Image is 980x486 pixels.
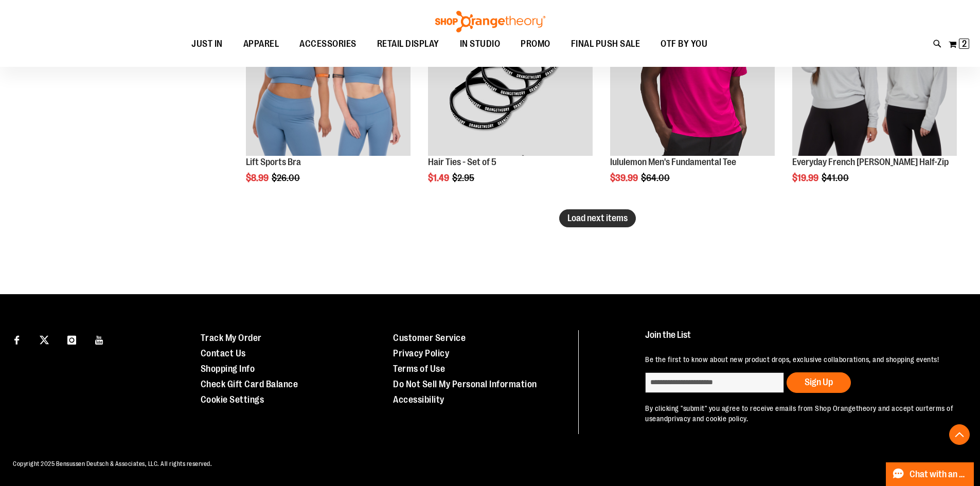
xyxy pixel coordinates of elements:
a: Accessibility [393,394,444,405]
span: $2.95 [452,173,476,183]
span: IN STUDIO [460,32,501,56]
h4: Join the List [645,330,956,349]
span: $39.99 [610,173,639,183]
a: terms of use [645,404,953,423]
a: Hair Ties - Set of 5 [428,157,496,167]
img: Twitter [40,335,49,345]
span: $64.00 [641,173,671,183]
a: lululemon Men's Fundamental Tee [610,157,736,167]
a: Visit our Instagram page [63,330,81,348]
span: Load next items [567,213,628,223]
a: Everyday French [PERSON_NAME] Half-Zip [792,157,949,167]
span: RETAIL DISPLAY [377,32,439,56]
span: OTF BY YOU [661,32,707,56]
a: Check Gift Card Balance [201,379,298,389]
span: APPAREL [243,32,279,56]
a: Shopping Info [201,364,255,374]
input: enter email [645,372,784,393]
a: Customer Service [393,333,466,343]
span: JUST IN [191,32,223,56]
span: Sign Up [805,377,833,387]
button: Sign Up [787,372,851,393]
a: Terms of Use [393,364,445,374]
p: Be the first to know about new product drops, exclusive collaborations, and shopping events! [645,354,956,365]
a: Cookie Settings [201,394,264,405]
span: $1.49 [428,173,451,183]
span: FINAL PUSH SALE [571,32,640,56]
a: Do Not Sell My Personal Information [393,379,537,389]
span: $19.99 [792,173,820,183]
p: By clicking "submit" you agree to receive emails from Shop Orangetheory and accept our and [645,403,956,424]
span: 2 [962,39,967,49]
button: Back To Top [949,424,970,445]
a: Privacy Policy [393,348,449,358]
a: Track My Order [201,333,262,343]
button: Load next items [559,209,636,227]
span: $41.00 [822,173,850,183]
span: ACCESSORIES [299,32,357,56]
a: Contact Us [201,348,246,358]
img: Shop Orangetheory [434,11,547,32]
span: PROMO [521,32,550,56]
a: Visit our Facebook page [8,330,26,348]
a: privacy and cookie policy. [668,415,748,423]
span: Copyright 2025 Bensussen Deutsch & Associates, LLC. All rights reserved. [13,460,212,467]
a: Visit our Youtube page [91,330,109,348]
a: Visit our X page [35,330,54,348]
a: Lift Sports Bra [246,157,301,167]
span: Chat with an Expert [910,470,968,479]
span: $26.00 [272,173,301,183]
button: Chat with an Expert [886,462,974,486]
span: $8.99 [246,173,270,183]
